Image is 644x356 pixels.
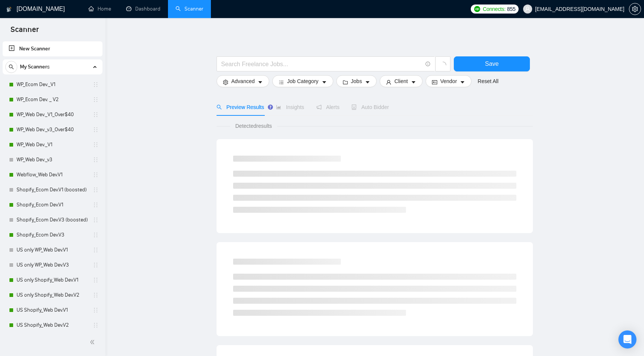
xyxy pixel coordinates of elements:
[93,112,99,118] span: holder
[223,79,228,85] span: setting
[276,105,281,110] span: area-chart
[322,79,327,85] span: caret-down
[217,75,269,87] button: settingAdvancedcaret-down
[17,288,88,303] a: US only Shopify_Web Dev.V2
[217,104,264,110] span: Preview Results
[17,77,88,92] a: WP_Ecom Dev._V1
[17,242,88,258] a: US only WP_Web Dev.V1
[17,227,88,242] a: Shopify_Ecom Dev.V3
[221,59,422,69] input: Search Freelance Jobs...
[629,6,641,12] a: setting
[525,6,530,12] span: user
[365,79,370,85] span: caret-down
[93,247,99,253] span: holder
[93,307,99,313] span: holder
[17,197,88,212] a: Shopify_Ecom Dev.V1
[629,6,641,12] span: setting
[5,24,45,40] span: Scanner
[20,59,50,74] span: My Scanners
[316,105,322,110] span: notification
[17,258,88,273] a: US only WP_Web Dev.V3
[272,75,333,87] button: barsJob Categorycaret-down
[93,172,99,178] span: holder
[217,105,222,110] span: search
[6,64,17,70] span: search
[351,104,389,110] span: Auto Bidder
[93,157,99,163] span: holder
[258,79,263,85] span: caret-down
[343,79,348,85] span: folder
[17,273,88,288] a: US only Shopify_Web Dev.V1
[267,104,274,111] div: Tooltip anchor
[5,61,17,73] button: search
[6,3,12,15] img: logo
[17,182,88,197] a: Shopify_Ecom Dev.V1 (boosted)
[351,77,362,85] span: Jobs
[629,3,641,15] button: setting
[454,56,530,71] button: Save
[386,79,391,85] span: user
[93,82,99,88] span: holder
[17,92,88,107] a: WP_Ecom Dev. _ V2
[394,77,408,85] span: Client
[426,75,472,87] button: idcardVendorcaret-down
[89,6,111,12] a: homeHome
[507,5,515,13] span: 855
[17,303,88,318] a: US Shopify_Web Dev.V1
[93,142,99,148] span: holder
[485,59,499,68] span: Save
[380,75,423,87] button: userClientcaret-down
[93,262,99,268] span: holder
[93,217,99,223] span: holder
[17,212,88,227] a: Shopify_Ecom Dev.V3 (boosted)
[279,79,284,85] span: bars
[351,105,357,110] span: robot
[460,79,465,85] span: caret-down
[17,122,88,137] a: WP_Web Dev._v3_Over$40
[90,338,97,346] span: double-left
[93,97,99,103] span: holder
[93,187,99,193] span: holder
[618,330,636,348] div: Open Intercom Messenger
[3,41,102,56] li: New Scanner
[93,292,99,298] span: holder
[231,77,255,85] span: Advanced
[17,167,88,182] a: Webflow_Web Dev.V1
[478,77,498,85] a: Reset All
[440,77,457,85] span: Vendor
[93,232,99,238] span: holder
[17,152,88,167] a: WP_Web Dev._v3
[93,127,99,133] span: holder
[126,6,160,12] a: dashboardDashboard
[276,104,304,110] span: Insights
[432,79,437,85] span: idcard
[287,77,318,85] span: Job Category
[426,62,430,67] span: info-circle
[483,5,505,13] span: Connects:
[93,202,99,208] span: holder
[17,318,88,333] a: US Shopify_Web Dev.V2
[474,6,480,12] img: upwork-logo.png
[230,122,277,130] span: Detected results
[411,79,416,85] span: caret-down
[175,6,203,12] a: searchScanner
[17,107,88,122] a: WP_Web Dev._V1_Over$40
[17,137,88,152] a: WP_Web Dev._V1
[440,62,446,68] span: loading
[9,41,96,56] a: New Scanner
[93,277,99,283] span: holder
[93,322,99,328] span: holder
[316,104,340,110] span: Alerts
[336,75,377,87] button: folderJobscaret-down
